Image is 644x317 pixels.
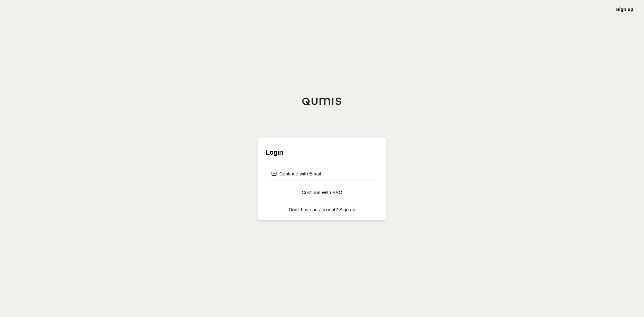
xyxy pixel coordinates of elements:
button: Continue with Email [266,167,378,180]
a: Sign up [616,7,633,12]
a: Sign up [339,207,355,212]
div: Continue with Email [271,170,321,177]
a: Continue With SSO [266,186,378,199]
div: Continue With SSO [271,189,373,196]
img: Qumis [302,97,342,105]
p: Don't have an account? [266,207,378,212]
h3: Login [266,146,378,159]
